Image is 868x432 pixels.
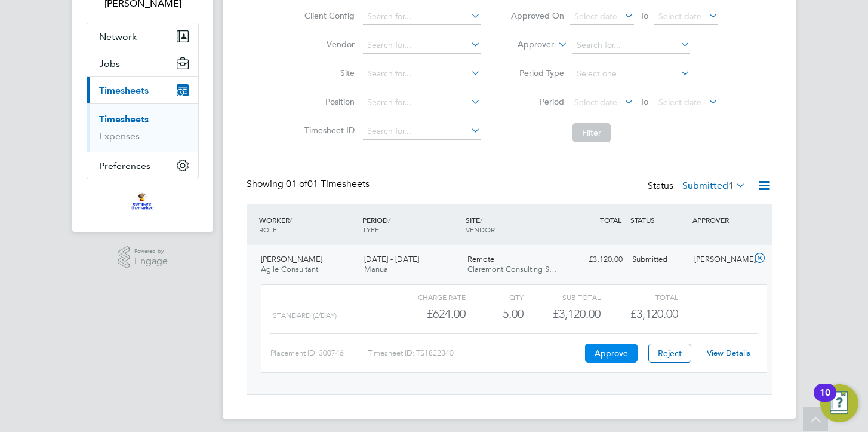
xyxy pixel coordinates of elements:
[466,304,524,324] div: 5.00
[301,96,355,107] label: Position
[565,250,627,269] div: £3,120.00
[118,246,168,269] a: Powered byEngage
[131,191,153,210] img: bglgroup-logo-retina.png
[273,311,337,320] span: Standard (£/day)
[572,123,611,142] button: Filter
[99,114,149,125] a: Timesheets
[87,191,199,210] a: Go to home page
[87,152,198,179] button: Preferences
[134,256,168,266] span: Engage
[480,215,482,225] span: /
[389,304,466,324] div: £624.00
[690,209,752,231] div: APPROVER
[363,37,481,54] input: Search for...
[261,254,322,264] span: [PERSON_NAME]
[301,125,355,136] label: Timesheet ID
[466,225,495,234] span: VENDOR
[636,94,652,109] span: To
[820,393,830,408] div: 10
[524,304,601,324] div: £3,120.00
[627,250,690,269] div: Submitted
[820,384,858,422] button: Open Resource Center, 10 new notifications
[510,10,564,21] label: Approved On
[301,39,355,50] label: Vendor
[636,8,652,23] span: To
[363,66,481,82] input: Search for...
[363,94,481,111] input: Search for...
[301,68,355,78] label: Site
[467,254,494,264] span: Remote
[368,344,582,363] div: Timesheet ID: TS1822340
[467,264,557,274] span: Claremont Consulting S…
[259,225,277,234] span: ROLE
[627,209,690,231] div: STATUS
[359,209,463,240] div: PERIOD
[524,290,601,304] div: Sub Total
[466,290,524,304] div: QTY
[728,180,734,192] span: 1
[630,307,678,321] span: £3,120.00
[648,178,748,195] div: Status
[363,123,481,140] input: Search for...
[463,209,566,240] div: SITE
[362,225,379,234] span: TYPE
[286,178,370,190] span: 01 Timesheets
[389,290,466,304] div: Charge rate
[682,180,746,192] label: Submitted
[572,37,690,54] input: Search for...
[658,11,701,22] span: Select date
[364,254,419,264] span: [DATE] - [DATE]
[574,97,617,108] span: Select date
[690,250,752,269] div: [PERSON_NAME]
[600,215,621,225] span: TOTAL
[290,215,292,225] span: /
[500,39,554,51] label: Approver
[364,264,390,274] span: Manual
[87,23,198,50] button: Network
[572,66,690,82] input: Select one
[87,77,198,103] button: Timesheets
[574,11,617,22] span: Select date
[99,85,149,96] span: Timesheets
[388,215,390,225] span: /
[99,31,137,42] span: Network
[87,103,198,152] div: Timesheets
[270,344,368,363] div: Placement ID: 300746
[87,50,198,76] button: Jobs
[99,160,150,171] span: Preferences
[585,344,638,363] button: Approve
[601,290,678,304] div: Total
[707,348,750,358] a: View Details
[256,209,359,240] div: WORKER
[510,68,564,78] label: Period Type
[99,58,120,69] span: Jobs
[363,8,481,25] input: Search for...
[301,10,355,21] label: Client Config
[286,178,307,190] span: 01 of
[648,344,691,363] button: Reject
[261,264,318,274] span: Agile Consultant
[247,178,372,191] div: Showing
[658,97,701,108] span: Select date
[134,246,168,256] span: Powered by
[510,96,564,107] label: Period
[99,130,140,142] a: Expenses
